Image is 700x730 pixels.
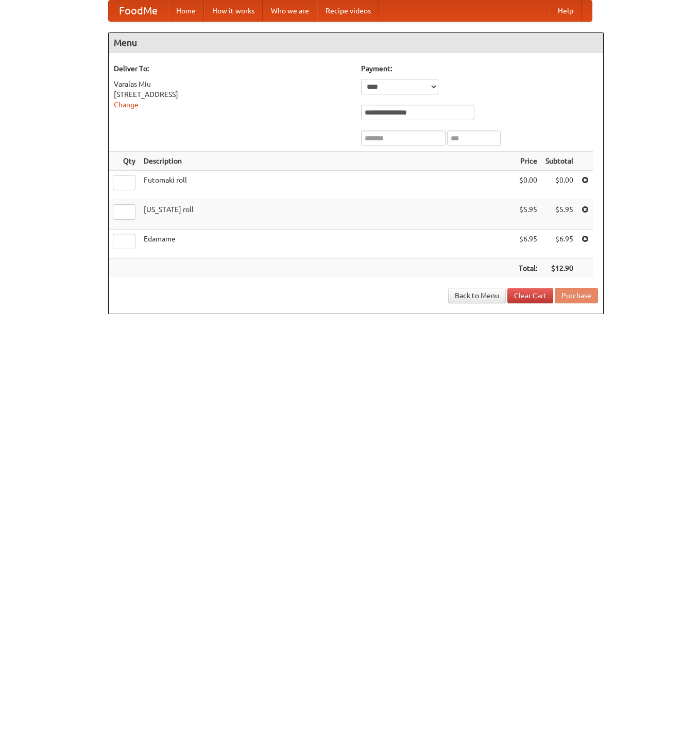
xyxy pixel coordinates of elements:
a: Recipe videos [317,1,379,21]
a: Who we are [263,1,317,21]
button: Purchase [555,288,598,303]
th: $12.90 [541,259,577,278]
div: Varalas Miu [114,79,351,89]
td: $6.95 [541,230,577,259]
a: Clear Cart [507,288,553,303]
a: Help [550,1,582,21]
th: Qty [109,152,140,171]
h5: Deliver To: [114,63,351,74]
a: FoodMe [109,1,168,21]
a: How it works [204,1,263,21]
th: Price [515,152,541,171]
td: $6.95 [515,230,541,259]
a: Back to Menu [448,288,506,303]
h5: Payment: [361,63,598,74]
td: Edamame [140,230,515,259]
h4: Menu [109,33,603,53]
td: Futomaki roll [140,171,515,200]
a: Home [168,1,204,21]
td: $0.00 [541,171,577,200]
td: [US_STATE] roll [140,200,515,230]
div: [STREET_ADDRESS] [114,89,351,100]
td: $5.95 [515,200,541,230]
td: $0.00 [515,171,541,200]
td: $5.95 [541,200,577,230]
a: Change [114,101,139,109]
th: Description [140,152,515,171]
th: Subtotal [541,152,577,171]
th: Total: [515,259,541,278]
